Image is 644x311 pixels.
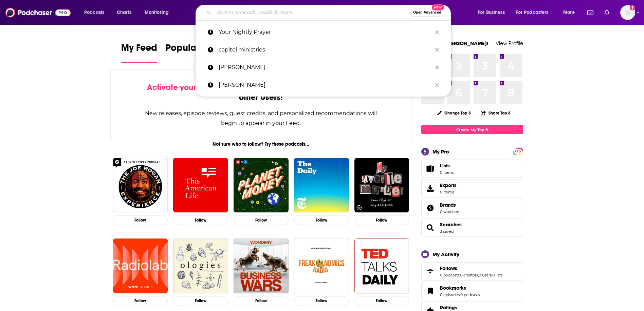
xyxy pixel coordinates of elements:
[440,285,480,291] a: Bookmarks
[75,40,114,44] div: Keywords by Traffic
[173,239,228,293] img: Ologies with Alie Ward
[424,164,437,173] span: Lists
[234,296,289,306] button: Follow
[173,158,228,213] img: This American Life
[440,202,456,208] span: Brands
[459,273,460,277] span: ,
[514,149,522,154] a: PRO
[558,7,583,18] button: open menu
[424,267,437,276] a: Follows
[113,158,168,213] img: The Joe Rogan Experience
[473,7,513,18] button: open menu
[26,40,61,44] div: Domain Overview
[440,209,459,214] a: 0 watched
[219,41,432,59] p: capitol ministries
[11,18,16,23] img: website_grey.svg
[433,251,459,257] div: My Activity
[460,292,480,297] a: 0 podcasts
[413,11,441,14] span: Open Advanced
[516,8,549,17] span: For Podcasters
[79,7,113,18] button: open menu
[514,149,522,154] span: PRO
[214,7,410,18] input: Search podcasts, credits, & more...
[440,292,460,297] a: 0 episodes
[354,296,409,306] button: Follow
[563,8,575,17] span: More
[18,18,75,23] div: Domain: [DOMAIN_NAME]
[294,296,349,306] button: Follow
[460,273,478,277] a: 0 creators
[433,109,475,117] button: Change Top 8
[421,40,489,46] a: Welcome [PERSON_NAME]!
[19,11,33,16] div: v 4.0.25
[234,239,289,293] img: Business Wars
[492,273,502,277] a: 0 lists
[234,158,289,213] img: Planet Money
[110,141,412,147] div: Not sure who to follow? Try these podcasts...
[620,5,635,20] span: Logged in as KellyG
[196,41,451,59] a: capitol ministries
[440,222,462,228] a: Searches
[112,7,135,18] a: Charts
[496,40,523,46] a: View Profile
[479,273,492,277] a: 0 users
[440,182,457,188] span: Exports
[480,106,511,120] button: Share Top 8
[440,202,459,208] a: Brands
[145,8,169,17] span: Monitoring
[410,8,444,17] button: Open AdvancedNew
[421,219,523,237] span: Searches
[113,215,168,225] button: Follow
[460,292,460,297] span: ,
[294,239,349,293] img: Freakonomics Radio
[478,8,505,17] span: For Business
[165,42,223,63] a: Popular Feed
[354,215,409,225] button: Follow
[620,5,635,20] img: User Profile
[620,5,635,20] button: Show profile menu
[113,296,168,306] button: Follow
[145,108,378,128] div: New releases, episode reviews, guest credits, and personalized recommendations will begin to appe...
[113,239,168,293] img: Radiolab
[117,8,131,17] span: Charts
[11,11,16,16] img: logo_orange.svg
[173,215,228,225] button: Follow
[421,125,523,134] a: Create My Top 8
[512,7,558,18] button: open menu
[354,239,409,293] img: TED Talks Daily
[202,5,457,20] div: Search podcasts, credits, & more...
[424,184,437,193] span: Exports
[440,305,457,311] span: Ratings
[294,158,349,213] img: The Daily
[432,4,444,11] span: New
[424,286,437,296] a: Bookmarks
[84,8,104,17] span: Podcasts
[5,6,71,19] img: Podchaser - Follow, Share and Rate Podcasts
[196,76,451,94] a: [PERSON_NAME]
[196,59,451,76] a: [PERSON_NAME]
[354,158,409,213] img: My Favorite Murder with Karen Kilgariff and Georgia Hardstark
[602,7,612,18] a: Show notifications dropdown
[219,76,432,94] p: Greg Laurie
[585,7,596,18] a: Show notifications dropdown
[440,163,450,169] span: Lists
[165,42,223,58] span: Popular Feed
[440,285,466,291] span: Bookmarks
[18,39,24,45] img: tab_domain_overview_orange.svg
[630,5,635,11] svg: Add a profile image
[421,199,523,217] span: Brands
[140,7,178,18] button: open menu
[421,262,523,281] span: Follows
[219,59,432,76] p: sean mcdowell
